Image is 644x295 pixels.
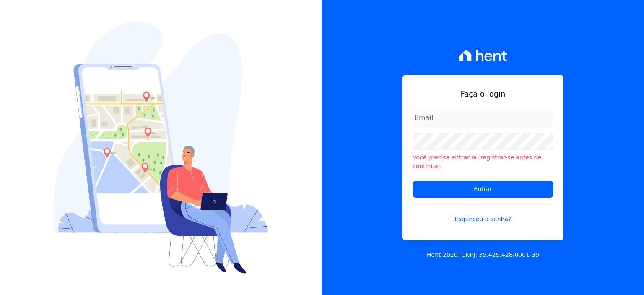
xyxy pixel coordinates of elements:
a: Esqueceu a senha? [413,204,553,224]
img: Login [53,21,269,274]
input: Email [413,110,553,126]
li: Você precisa entrar ou registrar-se antes de continuar. [413,153,553,171]
h1: Faça o login [413,88,553,99]
input: Entrar [413,181,553,198]
p: Hent 2020. CNPJ: 35.429.428/0001-39 [427,251,539,259]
